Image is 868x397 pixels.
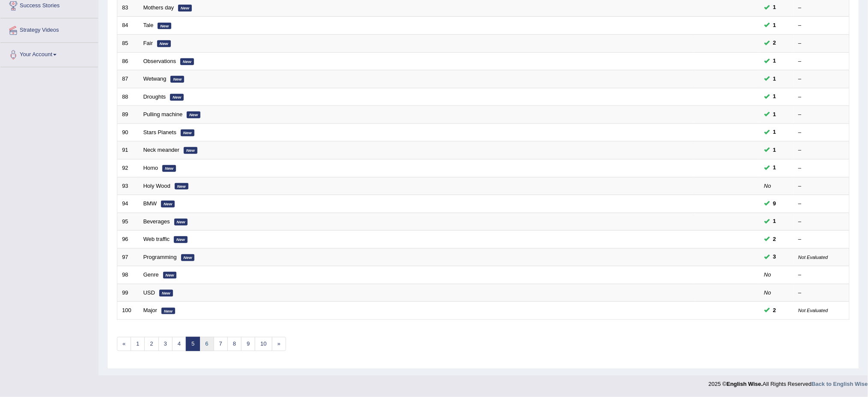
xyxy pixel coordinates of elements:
[770,39,780,48] span: You can still take this question
[143,147,180,153] a: Neck meander
[157,40,171,47] em: New
[117,213,139,231] td: 95
[181,254,195,261] em: New
[181,129,194,136] em: New
[163,272,177,279] em: New
[799,182,845,190] div: –
[812,381,868,387] strong: Back to English Wise
[770,306,780,315] span: You can still take this question
[143,93,166,100] a: Droughts
[143,75,167,82] a: Wetwang
[143,307,158,313] a: Major
[186,337,200,351] a: 5
[143,129,176,135] a: Stars Planets
[799,21,845,30] div: –
[184,147,197,154] em: New
[799,93,845,101] div: –
[162,165,176,172] em: New
[799,235,845,244] div: –
[117,159,139,177] td: 92
[117,17,139,35] td: 84
[764,289,772,296] em: No
[143,271,159,278] a: Genre
[117,302,139,320] td: 100
[709,376,868,388] div: 2025 © All Rights Reserved
[770,128,780,137] span: You can still take this question
[0,18,98,40] a: Strategy Videos
[241,337,255,351] a: 9
[770,21,780,30] span: You can still take this question
[143,40,153,46] a: Fair
[117,70,139,88] td: 87
[799,111,845,119] div: –
[764,271,772,278] em: No
[770,3,780,12] span: You can still take this question
[214,337,228,351] a: 7
[117,35,139,53] td: 85
[799,289,845,297] div: –
[143,111,183,117] a: Pulling machine
[117,337,131,351] a: «
[174,236,188,243] em: New
[174,219,188,226] em: New
[272,337,286,351] a: »
[144,337,158,351] a: 2
[799,4,845,12] div: –
[143,58,176,64] a: Observations
[175,183,188,190] em: New
[178,5,192,12] em: New
[131,337,145,351] a: 1
[0,43,98,64] a: Your Account
[227,337,242,351] a: 8
[770,199,780,208] span: You can still take this question
[117,231,139,249] td: 96
[117,52,139,70] td: 86
[727,381,763,387] strong: English Wise.
[764,183,772,189] em: No
[143,236,170,242] a: Web traffic
[770,253,780,262] span: You can still take this question
[143,254,177,260] a: Programming
[143,183,170,189] a: Holy Wood
[770,163,780,172] span: You can still take this question
[143,22,154,28] a: Tale
[143,200,157,207] a: BMW
[799,129,845,137] div: –
[117,177,139,195] td: 93
[170,76,184,83] em: New
[799,39,845,48] div: –
[117,195,139,213] td: 94
[117,123,139,141] td: 90
[143,218,170,225] a: Beverages
[770,217,780,226] span: You can still take this question
[117,141,139,159] td: 91
[187,111,200,118] em: New
[799,75,845,83] div: –
[117,284,139,302] td: 99
[770,146,780,155] span: You can still take this question
[799,255,828,260] small: Not Evaluated
[799,218,845,226] div: –
[170,94,184,101] em: New
[799,164,845,172] div: –
[158,23,171,30] em: New
[770,110,780,119] span: You can still take this question
[799,146,845,154] div: –
[799,308,828,313] small: Not Evaluated
[161,308,175,315] em: New
[143,4,174,11] a: Mothers day
[200,337,214,351] a: 6
[117,248,139,266] td: 97
[770,75,780,84] span: You can still take this question
[799,200,845,208] div: –
[799,271,845,279] div: –
[158,337,173,351] a: 3
[172,337,186,351] a: 4
[770,57,780,66] span: You can still take this question
[143,289,155,296] a: USD
[143,165,158,171] a: Homo
[180,58,194,65] em: New
[770,92,780,101] span: You can still take this question
[770,235,780,244] span: You can still take this question
[117,106,139,124] td: 89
